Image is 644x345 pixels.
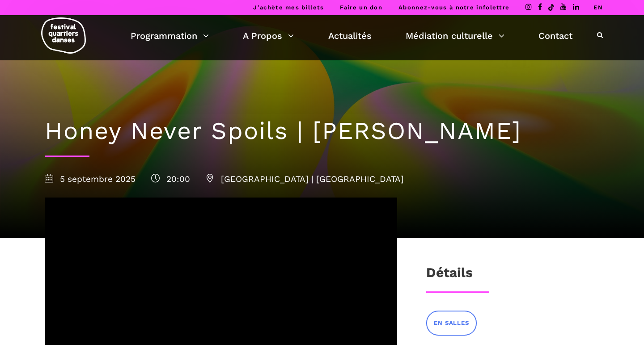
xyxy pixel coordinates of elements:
a: Programmation [131,28,209,43]
a: J’achète mes billets [253,4,324,11]
a: Actualités [328,28,372,43]
img: logo-fqd-med [41,17,86,54]
a: Faire un don [340,4,382,11]
span: 5 septembre 2025 [45,174,136,184]
a: A Propos [243,28,294,43]
a: Contact [538,28,572,43]
a: EN SALLES [426,311,476,335]
span: [GEOGRAPHIC_DATA] | [GEOGRAPHIC_DATA] [206,174,404,184]
a: EN [593,4,603,11]
span: 20:00 [151,174,190,184]
a: Médiation culturelle [406,28,504,43]
h1: Honey Never Spoils | [PERSON_NAME] [45,117,599,146]
h3: Détails [426,265,473,287]
span: EN SALLES [434,319,469,328]
a: Abonnez-vous à notre infolettre [398,4,509,11]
